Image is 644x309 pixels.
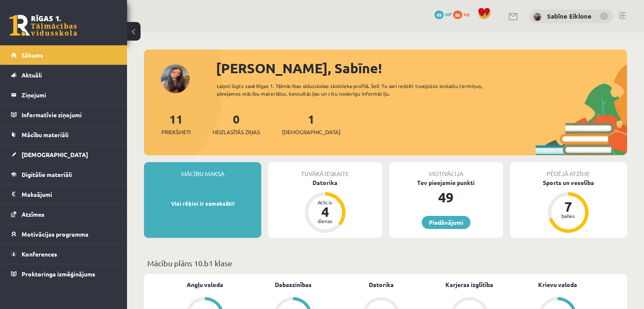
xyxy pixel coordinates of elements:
[22,51,43,59] span: Sākums
[9,15,77,36] a: Rīgas 1. Tālmācības vidusskola
[312,200,338,205] div: Atlicis
[147,257,624,269] p: Mācību plāns 10.b1 klase
[11,85,116,105] a: Ziņojumi
[434,11,444,19] span: 49
[389,162,503,178] div: Motivācija
[11,165,116,184] a: Digitālie materiāli
[213,111,260,136] a: 0Neizlasītās ziņas
[510,162,627,178] div: Pēdējā atzīme
[510,178,627,234] a: Sports un veselība 7 balles
[275,280,312,289] a: Dabaszinības
[22,210,44,218] span: Atzīmes
[11,145,116,164] a: [DEMOGRAPHIC_DATA]
[22,250,57,258] span: Konferences
[268,178,382,187] div: Datorika
[282,111,340,136] a: 1[DEMOGRAPHIC_DATA]
[510,178,627,187] div: Sports un veselība
[453,11,462,19] span: 86
[556,213,581,218] div: balles
[22,185,116,204] legend: Maksājumi
[187,280,223,289] a: Angļu valoda
[268,162,382,178] div: Tuvākā ieskaite
[282,128,340,136] span: [DEMOGRAPHIC_DATA]
[389,187,503,207] div: 49
[547,12,591,20] a: Sabīne Eiklone
[11,45,116,65] a: Sākums
[213,128,260,136] span: Neizlasītās ziņas
[556,200,581,213] div: 7
[453,11,473,17] a: 86 xp
[22,105,116,124] legend: Informatīvie ziņojumi
[445,11,452,17] span: mP
[22,71,42,79] span: Aktuāli
[22,85,116,105] legend: Ziņojumi
[22,171,72,178] span: Digitālie materiāli
[445,280,493,289] a: Karjeras izglītība
[148,199,257,208] p: Visi rēķini ir samaksāti!
[434,11,452,17] a: 49 mP
[389,178,503,187] div: Tev pieejamie punkti
[11,125,116,144] a: Mācību materiāli
[268,178,382,234] a: Datorika Atlicis 4 dienas
[217,82,507,97] div: Laipni lūgts savā Rīgas 1. Tālmācības vidusskolas skolnieka profilā. Šeit Tu vari redzēt tuvojošo...
[11,264,116,284] a: Proktoringa izmēģinājums
[22,270,95,278] span: Proktoringa izmēģinājums
[464,11,469,17] span: xp
[22,151,88,158] span: [DEMOGRAPHIC_DATA]
[11,185,116,204] a: Maksājumi
[312,218,338,223] div: dienas
[11,65,116,85] a: Aktuāli
[11,224,116,244] a: Motivācijas programma
[216,58,627,78] div: [PERSON_NAME], Sabīne!
[11,204,116,224] a: Atzīmes
[11,105,116,124] a: Informatīvie ziņojumi
[11,244,116,264] a: Konferences
[22,131,69,138] span: Mācību materiāli
[161,111,191,136] a: 11Priekšmeti
[369,280,394,289] a: Datorika
[22,230,88,238] span: Motivācijas programma
[538,280,577,289] a: Krievu valoda
[533,13,542,21] img: Sabīne Eiklone
[144,162,261,178] div: Mācību maksa
[312,205,338,218] div: 4
[422,216,470,229] a: Piedāvājumi
[161,128,191,136] span: Priekšmeti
